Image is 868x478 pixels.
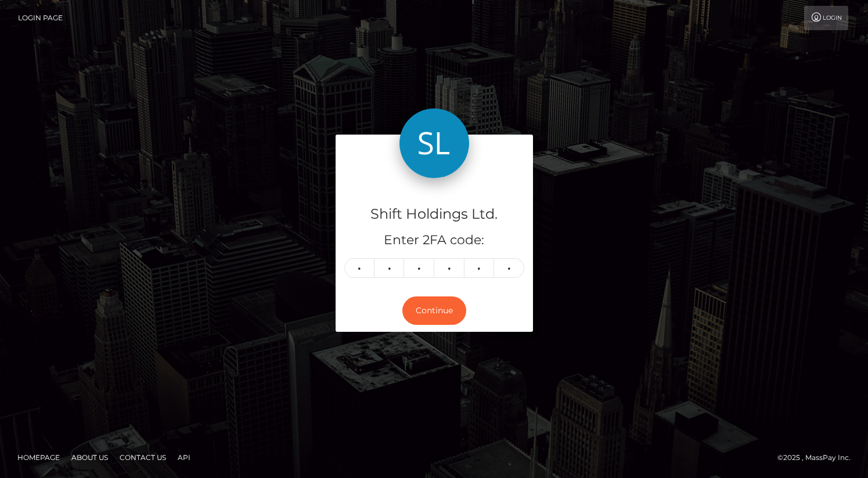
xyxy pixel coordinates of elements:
a: About Us [67,448,113,466]
h4: Shift Holdings Ltd. [344,204,524,224]
img: Shift Holdings Ltd. [399,108,469,178]
a: Contact Us [115,448,171,466]
a: Login Page [18,6,63,30]
a: API [173,448,195,466]
a: Homepage [13,448,64,466]
button: Continue [402,296,466,325]
div: © 2025 , MassPay Inc. [777,451,859,464]
a: Login [804,6,848,30]
h5: Enter 2FA code: [344,231,524,249]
